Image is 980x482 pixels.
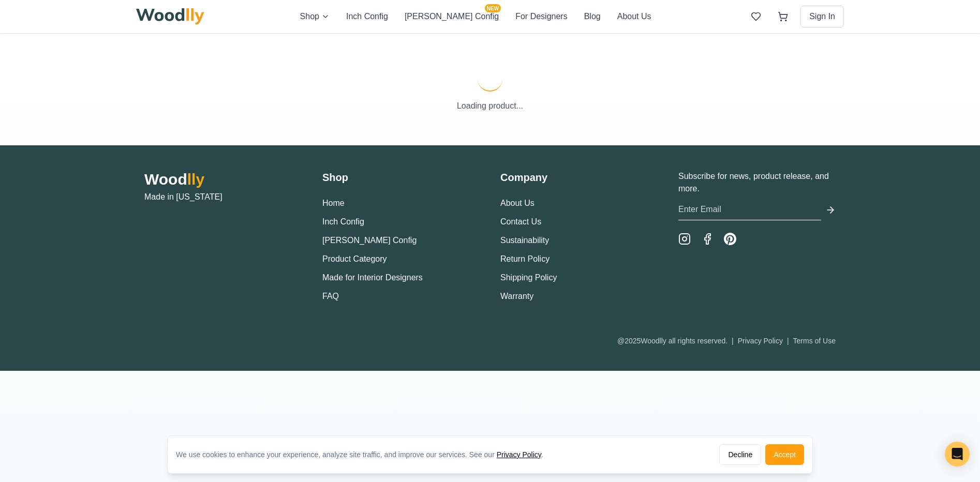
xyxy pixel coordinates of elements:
[322,292,339,300] a: FAQ
[793,337,836,345] a: Terms of Use
[678,199,821,220] input: Enter Email
[678,170,836,195] p: Subscribe for news, product release, and more.
[719,444,761,465] button: Decline
[144,191,302,203] p: Made in [US_STATE]
[187,171,204,188] span: lly
[322,199,345,207] a: Home
[322,234,417,247] button: [PERSON_NAME] Config
[500,254,550,263] a: Return Policy
[678,233,691,245] a: Instagram
[136,100,844,112] p: Loading product...
[176,449,552,460] div: We use cookies to enhance your experience, analyze site traffic, and improve our services. See our .
[300,10,330,23] button: Shop
[497,450,541,459] a: Privacy Policy
[787,337,789,345] span: |
[617,10,651,23] button: About Us
[322,254,387,263] a: Product Category
[346,10,388,23] button: Inch Config
[485,4,501,12] span: NEW
[322,170,480,185] h3: Shop
[584,10,601,23] button: Blog
[617,336,836,346] div: @ 2025 Woodlly all rights reserved.
[732,337,734,345] span: |
[515,10,567,23] button: For Designers
[701,233,714,245] a: Facebook
[500,236,549,245] a: Sustainability
[322,216,364,228] button: Inch Config
[738,337,783,345] a: Privacy Policy
[500,199,534,207] a: About Us
[724,233,736,245] a: Pinterest
[500,170,658,185] h3: Company
[405,10,499,23] button: [PERSON_NAME] ConfigNEW
[144,170,302,189] h2: Wood
[136,8,204,25] img: Woodlly
[500,292,533,300] a: Warranty
[500,273,557,282] a: Shipping Policy
[322,273,423,282] a: Made for Interior Designers
[500,217,541,226] a: Contact Us
[765,444,804,465] button: Accept
[800,6,844,27] button: Sign In
[945,442,970,466] div: Open Intercom Messenger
